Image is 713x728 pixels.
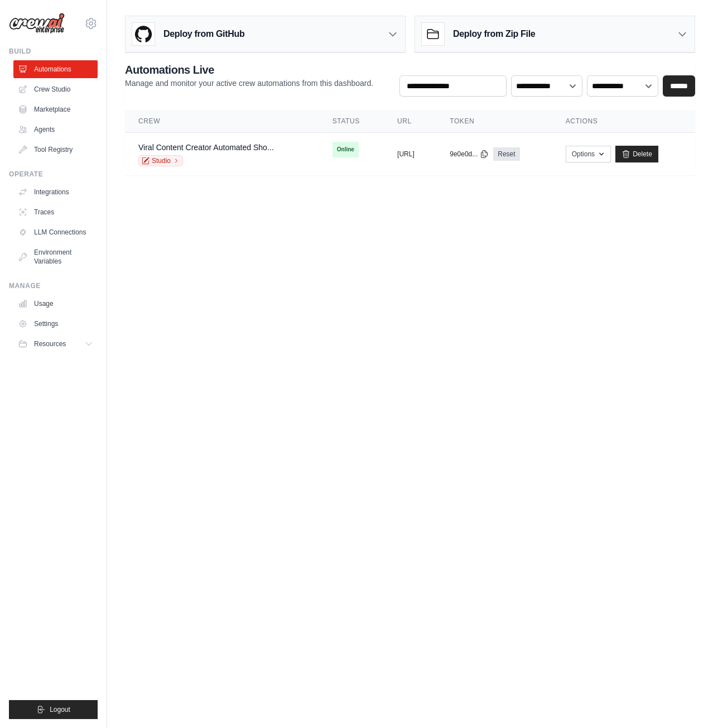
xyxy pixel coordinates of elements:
a: Reset [493,147,519,161]
a: Studio [138,155,183,166]
button: 9e0e0d... [450,150,489,159]
button: Resources [13,335,98,353]
a: Automations [13,60,98,78]
a: Marketplace [13,100,98,118]
h3: Deploy from Zip File [453,27,535,41]
div: Manage [9,281,98,290]
a: Crew Studio [13,80,98,98]
a: Agents [13,121,98,138]
span: Online [333,142,359,157]
button: Logout [9,700,98,719]
a: Settings [13,315,98,333]
th: Token [436,110,552,133]
th: URL [384,110,436,133]
img: Logo [9,13,65,34]
img: GitHub Logo [132,23,155,45]
th: Status [319,110,384,133]
a: Delete [615,146,658,162]
a: Usage [13,295,98,313]
h3: Deploy from GitHub [163,27,244,41]
a: Environment Variables [13,243,98,270]
th: Crew [125,110,319,133]
a: Viral Content Creator Automated Sho... [138,143,274,152]
a: Integrations [13,183,98,201]
a: LLM Connections [13,223,98,241]
span: Resources [34,339,66,348]
a: Traces [13,203,98,221]
th: Actions [552,110,695,133]
p: Manage and monitor your active crew automations from this dashboard. [125,78,373,89]
div: Operate [9,170,98,179]
h2: Automations Live [125,62,373,78]
button: Options [566,146,611,162]
span: Logout [50,705,70,714]
div: Build [9,47,98,56]
a: Tool Registry [13,141,98,159]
